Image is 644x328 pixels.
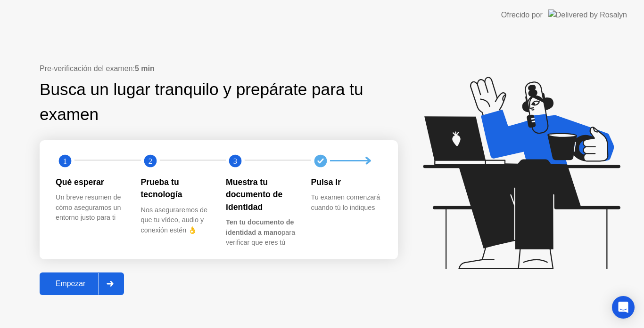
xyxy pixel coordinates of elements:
div: Un breve resumen de cómo aseguramos un entorno justo para ti [56,192,126,223]
div: Qué esperar [56,176,126,188]
div: Pre-verificación del examen: [40,63,398,74]
div: Tu examen comenzará cuando tú lo indiques [311,192,381,213]
div: Pulsa Ir [311,176,381,188]
img: Delivered by Rosalyn [548,9,627,20]
text: 2 [148,156,152,165]
text: 1 [63,156,67,165]
b: Ten tu documento de identidad a mano [226,218,294,236]
div: Busca un lugar tranquilo y prepárate para tu examen [40,77,372,127]
div: Muestra tu documento de identidad [226,176,296,213]
div: Nos aseguraremos de que tu vídeo, audio y conexión estén 👌 [141,205,211,236]
div: Empezar [42,280,99,288]
b: 5 min [135,64,155,72]
div: Prueba tu tecnología [141,176,211,201]
div: Open Intercom Messenger [612,296,635,319]
div: Ofrecido por [501,9,543,21]
text: 3 [233,156,237,165]
button: Empezar [40,272,124,295]
div: para verificar que eres tú [226,217,296,248]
